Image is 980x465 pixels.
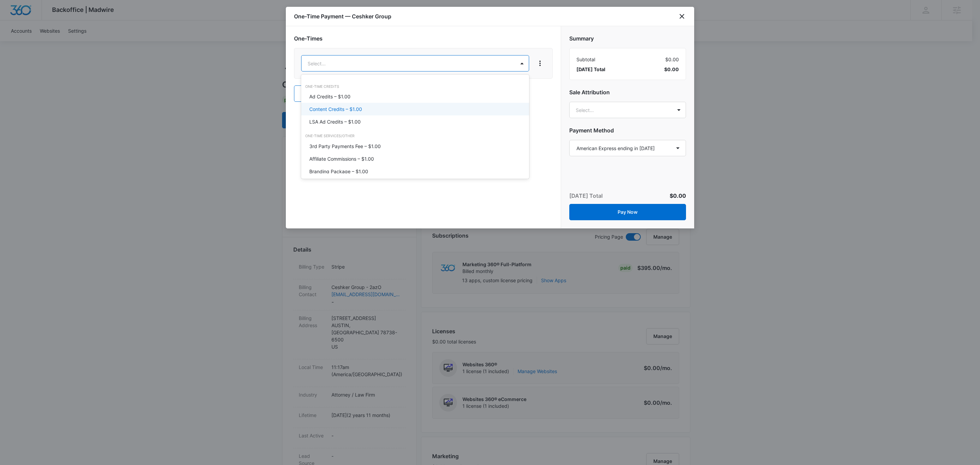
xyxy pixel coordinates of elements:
p: LSA Ad Credits – $1.00 [309,118,361,125]
p: 3rd Party Payments Fee – $1.00 [309,143,381,150]
p: Ad Credits – $1.00 [309,93,350,100]
p: Content Credits – $1.00 [309,106,362,113]
p: Branding Package – $1.00 [309,168,368,175]
div: One-Time Services/Other [301,133,529,139]
p: Affiliate Commissions – $1.00 [309,155,374,162]
div: One-Time Credits [301,84,529,90]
